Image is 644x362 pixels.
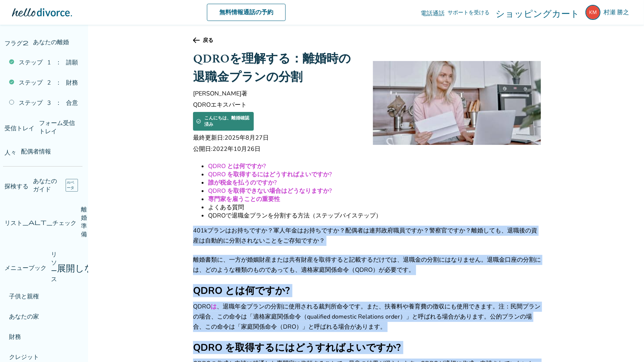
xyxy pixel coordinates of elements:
[4,263,46,271] font: メニューブック
[66,58,78,67] font: 請願
[448,9,490,16] font: サポートを受ける
[47,99,51,107] font: 3
[66,99,78,107] font: 合意
[47,58,51,67] font: 1
[66,79,78,87] font: 財務
[241,89,247,98] font: 著
[193,284,290,297] font: QDRO とは何ですか?
[193,50,351,86] font: QDROを理解する：離婚時の退職金プランの分割
[55,58,61,67] font: ：
[204,115,249,127] font: こんにちは、離婚確認済み
[586,5,601,20] img: katsu610@gmail.com
[33,177,57,194] font: あなたのガイド
[604,8,616,16] font: 村瀬
[193,89,241,98] font: [PERSON_NAME]
[208,187,332,195] a: QDRO を取得できない場合はどうなりますか?
[4,148,16,155] font: 人々
[19,79,43,87] font: ステップ
[193,341,401,354] font: QDRO を取得するにはどうすればよいですか?
[19,99,43,107] font: ステップ
[213,145,261,153] font: 2022年10月26日
[55,79,61,87] font: ：
[33,38,69,46] font: あなたの離婚
[81,206,87,238] font: 離婚準備
[55,99,61,107] font: ：
[208,162,266,170] a: QDRO とは何ですか?
[51,250,57,283] font: リソース
[193,302,211,311] font: QDRO
[4,124,34,131] font: 受信トレイ
[19,58,43,67] font: ステップ
[4,39,28,46] font: フラグ2
[211,302,217,311] a: は
[193,101,247,109] font: QDROエキスパート
[193,302,541,331] font: 、退職年金プランの分割に使用される裁判所命令です。また、扶養料や養育費の徴収にも使用できます。注：民間プランの場合、この命令は「適格家庭関係命令（qualified domestic Relat...
[208,203,244,212] font: よくある質問
[47,79,51,87] font: 2
[208,170,332,179] a: QDRO を取得するにはどうすればよいですか?
[9,313,39,321] font: あなたの家
[617,8,629,16] font: 勝之
[421,9,445,16] font: 電話通話
[421,9,490,16] a: 電話通話サポートを受ける
[193,256,541,274] font: 離婚書類に、一方が婚姻財産または共有財産を取得すると記載するだけでは、退職金の分割にはなりません。退職金口座の分割には、どのような種類のものであっても、適格家庭関係命令（QDRO）が必要です。
[9,292,39,301] font: 子供と親権
[4,182,28,189] font: 探検する
[193,37,541,44] a: 戻る
[4,218,76,226] font: リスト_alt_チェック
[225,134,269,142] font: 2025年8月27日
[607,326,644,362] iframe: チャットウィジェット
[193,145,213,153] font: 公開日:
[207,4,286,21] a: 無料情報通話の予約
[208,195,280,203] a: 専門家を雇うことの重要性
[193,134,225,142] font: 最終更新日:
[373,61,541,145] img: 年配の女性がノートパソコンを見てQDROの申請内容を理解している
[208,179,277,187] a: 誰が税金を払うのですか?
[57,262,103,272] font: 展開しない
[67,180,74,191] font: AIベータ
[208,212,382,220] font: QDROで退職金プランを分割する方法（ステップバイステップ）
[193,226,537,245] font: 401kプランはお持ちですか？軍人年金はお持ちですか？配偶者は連邦政府職員ですか？警察官ですか？離婚しても、退職後の資産は自動的に分割されないことをご存知ですか？
[9,333,21,341] font: 財務
[21,147,51,156] font: 配偶者情報
[9,353,39,361] font: クレジット
[203,37,213,44] font: 戻る
[39,119,75,136] font: フォーム受信トレイ
[496,7,580,18] font: ショッピングカート
[219,8,273,16] font: 無料情報通話の予約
